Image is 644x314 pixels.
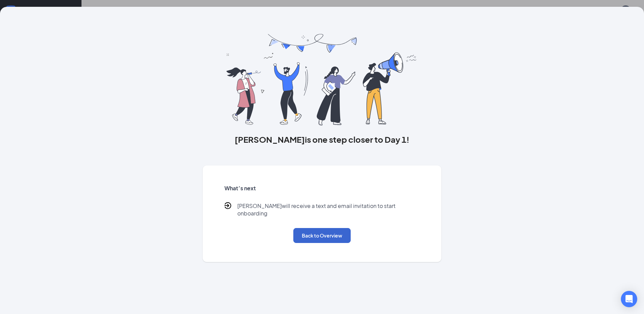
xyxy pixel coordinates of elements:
div: Open Intercom Messenger [621,291,637,307]
button: Back to Overview [293,228,351,243]
p: [PERSON_NAME] will receive a text and email invitation to start onboarding [237,202,420,217]
img: you are all set [226,34,418,125]
h5: What’s next [224,185,420,192]
h3: [PERSON_NAME] is one step closer to Day 1! [203,134,442,145]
